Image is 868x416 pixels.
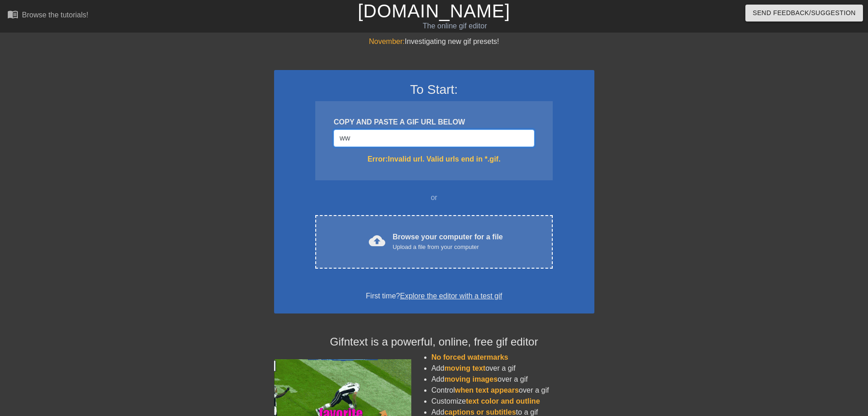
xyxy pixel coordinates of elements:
input: Username [334,130,534,147]
span: November: [369,38,404,45]
li: Customize [431,396,594,407]
div: The online gif editor [294,21,615,32]
a: [DOMAIN_NAME] [358,1,510,21]
div: Error: Invalid url. Valid urls end in *.gif. [334,154,534,165]
div: Browse your computer for a file [393,232,503,252]
div: Browse the tutorials! [22,11,88,19]
div: Investigating new gif presets! [274,36,594,47]
li: Add over a gif [431,374,594,385]
span: moving images [444,375,497,383]
span: moving text [444,364,485,372]
a: Browse the tutorials! [7,9,88,23]
div: First time? [286,291,582,302]
h4: Gifntext is a powerful, online, free gif editor [274,335,594,349]
span: No forced watermarks [431,353,508,361]
div: Upload a file from your computer [393,243,503,252]
span: menu_book [7,9,18,20]
div: or [298,192,571,203]
span: Send Feedback/Suggestion [753,7,856,19]
button: Send Feedback/Suggestion [745,5,863,22]
span: captions or subtitles [444,408,516,416]
h3: To Start: [286,82,582,97]
li: Control over a gif [431,385,594,396]
span: text color and outline [466,397,540,405]
a: Explore the editor with a test gif [400,292,502,300]
div: COPY AND PASTE A GIF URL BELOW [334,117,534,128]
span: cloud_upload [369,232,385,249]
span: when text appears [455,386,519,394]
li: Add over a gif [431,363,594,374]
